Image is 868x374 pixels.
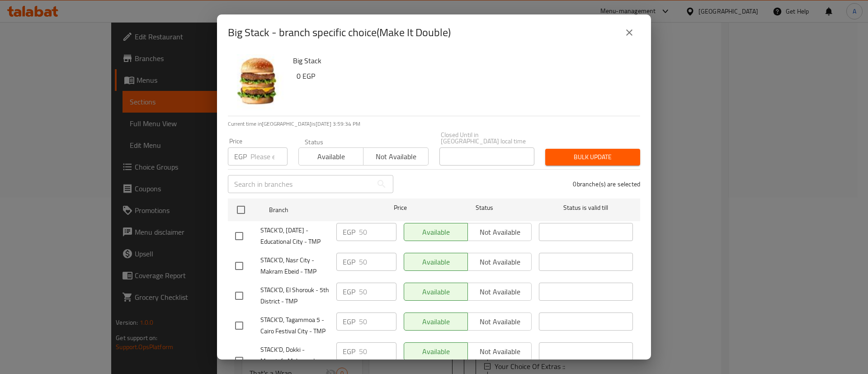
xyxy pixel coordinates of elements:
[260,314,329,337] span: STACK'D, Tagammoa 5 - Cairo Festival City - TMP
[363,147,428,166] button: Not available
[302,150,360,163] span: Available
[297,70,633,82] h6: 0 EGP
[343,286,355,297] p: EGP
[269,204,363,216] span: Branch
[359,253,396,271] input: Please enter price
[228,54,286,112] img: Big Stack
[228,25,451,40] h2: Big Stack - branch specific choice(Make It Double)
[359,223,396,241] input: Please enter price
[539,202,633,213] span: Status is valid till
[552,151,633,163] span: Bulk update
[618,22,640,43] button: close
[367,150,425,163] span: Not available
[573,180,640,189] p: 0 branche(s) are selected
[293,54,633,67] h6: Big Stack
[260,255,329,277] span: STACK'D, Nasr City - Makram Ebeid - TMP
[359,312,396,331] input: Please enter price
[343,316,355,327] p: EGP
[545,149,640,166] button: Bulk update
[343,346,355,357] p: EGP
[370,202,430,213] span: Price
[343,256,355,267] p: EGP
[260,225,329,247] span: STACK'D, [DATE] - Educational City - TMP
[234,151,247,162] p: EGP
[343,227,355,237] p: EGP
[438,202,532,213] span: Status
[298,147,363,166] button: Available
[260,284,329,307] span: STACK'D, El Shorouk - 5th District - TMP
[359,342,396,360] input: Please enter price
[228,120,640,128] p: Current time in [GEOGRAPHIC_DATA] is [DATE] 3:59:34 PM
[250,147,288,166] input: Please enter price
[359,283,396,301] input: Please enter price
[228,175,373,193] input: Search in branches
